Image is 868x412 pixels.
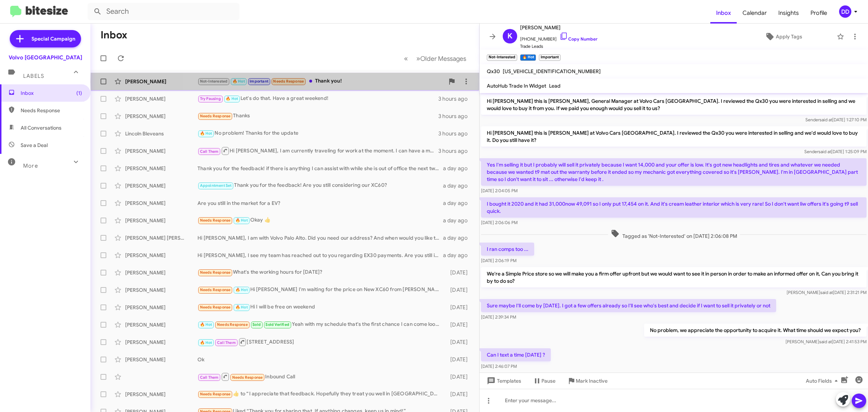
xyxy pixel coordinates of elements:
[481,348,551,361] p: Can I text a time [DATE] ?
[443,339,473,346] div: [DATE]
[200,218,231,223] span: Needs Response
[235,305,248,310] span: 🔥 Hot
[88,3,239,20] input: Search
[481,258,516,263] span: [DATE] 2:06:19 PM
[487,83,546,89] span: AutoHub Trade In Widget
[805,3,833,24] span: Profile
[644,324,867,337] p: No problem, we appreciate the opportunity to acquire it. What time should we expect you?
[527,374,561,387] button: Pause
[786,339,867,344] span: [PERSON_NAME] [DATE] 2:41:53 PM
[125,217,197,224] div: [PERSON_NAME]
[443,304,473,311] div: [DATE]
[226,96,238,101] span: 🔥 Hot
[250,79,268,84] span: Important
[273,79,304,84] span: Needs Response
[737,3,773,24] a: Calendar
[197,234,443,241] div: Hi [PERSON_NAME], I am with Volvo Palo Alto. Did you need our address? And when would you like to...
[125,95,197,102] div: [PERSON_NAME]
[200,114,231,118] span: Needs Response
[252,322,261,327] span: Sold
[217,340,236,345] span: Call Them
[21,142,48,149] span: Save a Deal
[76,89,82,97] span: (1)
[481,158,867,186] p: Yes I'm selling it but I probably will sell it privately because I want 14,000 and your offer is ...
[443,199,473,207] div: a day ago
[200,322,212,327] span: 🔥 Hot
[818,149,831,154] span: said at
[197,252,443,259] div: Hi [PERSON_NAME], I see my team has reached out to you regarding EX30 payments. Are you still in ...
[125,182,197,189] div: [PERSON_NAME]
[443,217,473,224] div: a day ago
[197,165,443,172] div: Thank you for the feedback! if there is anything I can assist with while she is out of office the...
[125,113,197,120] div: [PERSON_NAME]
[200,287,231,292] span: Needs Response
[197,372,443,381] div: Inbound Call
[507,30,512,42] span: K
[443,252,473,259] div: a day ago
[443,373,473,381] div: [DATE]
[443,234,473,241] div: a day ago
[125,252,197,259] div: [PERSON_NAME]
[819,339,832,344] span: said at
[197,129,438,138] div: No problem! Thanks for the update
[576,374,608,387] span: Mark Inactive
[820,117,832,122] span: said at
[438,113,473,120] div: 3 hours ago
[787,290,867,295] span: [PERSON_NAME] [DATE] 2:31:21 PM
[125,391,197,398] div: [PERSON_NAME]
[197,390,443,398] div: ​👍​ to “ I appreciate that feedback. Hopefully they treat you well in [GEOGRAPHIC_DATA] ”
[443,182,473,189] div: a day ago
[197,337,443,346] div: [STREET_ADDRESS]
[400,51,412,66] button: Previous
[833,5,860,18] button: DD
[773,3,805,24] span: Insights
[125,165,197,172] div: [PERSON_NAME]
[520,23,597,32] span: [PERSON_NAME]
[197,286,443,294] div: Hi [PERSON_NAME] I'm waiting for the price on New XC60 from [PERSON_NAME]. I can drop by later [D...
[200,149,219,154] span: Call Them
[197,94,438,103] div: Let's do that. Have a great weekend!
[200,305,231,310] span: Needs Response
[480,374,527,387] button: Templates
[776,30,802,43] span: Apply Tags
[200,131,212,136] span: 🔥 Hot
[200,392,231,396] span: Needs Response
[125,147,197,155] div: [PERSON_NAME]
[539,54,561,61] small: Important
[559,36,597,42] a: Copy Number
[804,149,867,154] span: Sender [DATE] 1:25:09 PM
[549,83,561,89] span: Lead
[31,35,75,42] span: Special Campaign
[125,269,197,276] div: [PERSON_NAME]
[200,375,219,380] span: Call Them
[400,51,471,66] nav: Page navigation example
[125,339,197,346] div: [PERSON_NAME]
[806,374,841,387] span: Auto Fields
[443,356,473,363] div: [DATE]
[561,374,613,387] button: Mark Inactive
[197,181,443,190] div: Thank you for the feedback! Are you still considering our XC60?
[710,3,737,24] a: Inbox
[520,54,536,61] small: 🔥 Hot
[200,96,221,101] span: Try Pausing
[485,374,521,387] span: Templates
[125,286,197,294] div: [PERSON_NAME]
[443,269,473,276] div: [DATE]
[197,199,443,207] div: Are you still in the market for a EV?
[125,304,197,311] div: [PERSON_NAME]
[265,322,289,327] span: Sold Verified
[412,51,471,66] button: Next
[481,126,867,147] p: Hi [PERSON_NAME] this is [PERSON_NAME] at Volvo Cars [GEOGRAPHIC_DATA]. I reviewed the Qx30 you w...
[197,356,443,363] div: Ok
[21,124,61,131] span: All Conversations
[125,234,197,241] div: [PERSON_NAME] [PERSON_NAME]
[21,89,82,97] span: Inbox
[420,55,466,63] span: Older Messages
[487,54,517,61] small: Not-Interested
[9,54,82,61] div: Volvo [GEOGRAPHIC_DATA]
[125,130,197,137] div: Lincoln Bleveans
[235,287,248,292] span: 🔥 Hot
[481,197,867,218] p: I bought it 2020 and it had 31,000now 49,091 so I only put 17,454 on it. And it's cream leather i...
